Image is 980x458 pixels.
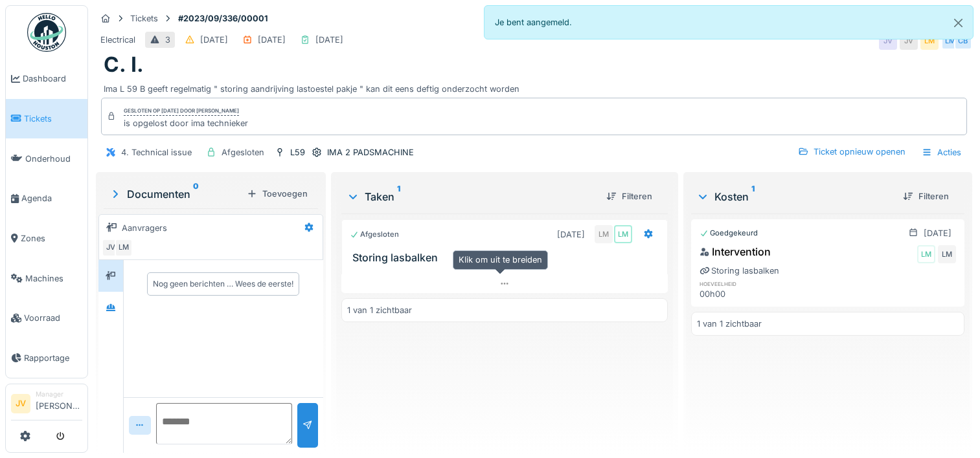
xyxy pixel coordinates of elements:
div: [DATE] [315,34,343,46]
div: LM [941,32,959,50]
div: Aanvragers [122,222,167,234]
span: Agenda [21,192,82,204]
div: 3 [165,34,170,46]
div: LM [920,32,939,50]
div: CB [954,32,972,50]
h3: Storing lasbalken [352,252,662,264]
div: [DATE] [557,228,585,241]
a: Zones [6,219,87,259]
div: Goedgekeurd [700,228,758,239]
div: Intervention [700,244,771,259]
a: Voorraad [6,298,87,338]
h6: hoeveelheid [700,279,782,288]
div: 00h00 [700,288,782,300]
h1: C. I. [104,52,144,77]
div: Afgesloten [222,146,264,158]
div: L59 [290,146,305,158]
div: LM [595,225,613,243]
div: LM [917,245,935,263]
span: Onderhoud [25,153,82,165]
div: [DATE] [200,34,228,46]
div: Filteren [898,188,954,205]
span: Machines [25,272,82,285]
span: Dashboard [23,72,82,85]
a: Rapportage [6,338,87,378]
span: Tickets [24,113,82,125]
div: Ima L 59 B geeft regelmatig " storing aandrijving lastoestel pakje " kan dit eens deftig onderzoc... [104,78,964,95]
button: Close [944,6,973,40]
sup: 1 [751,189,755,204]
div: 1 van 1 zichtbaar [347,304,412,316]
div: Storing lasbalken [700,265,779,277]
div: Gesloten op [DATE] door [PERSON_NAME] [124,107,239,116]
div: [DATE] [258,34,286,46]
sup: 0 [193,186,199,202]
div: [DATE] [924,227,952,239]
span: Zones [21,232,82,245]
strong: #2023/09/336/00001 [173,12,273,25]
div: LM [115,239,133,257]
div: Kosten [696,189,893,204]
span: Voorraad [24,312,82,324]
a: Onderhoud [6,138,87,179]
div: is opgelost door ima technieker [124,117,248,129]
div: Tickets [130,12,158,25]
div: Acties [916,143,967,162]
div: JV [879,32,897,50]
div: 1 van 1 zichtbaar [697,318,762,330]
a: Agenda [6,179,87,219]
div: JV [900,32,918,50]
div: LM [614,225,632,243]
img: Badge_color-CXgf-gQk.svg [27,13,66,52]
div: IMA 2 PADSMACHINE [327,146,414,158]
li: [PERSON_NAME] [36,389,82,417]
li: JV [11,394,30,413]
div: Documenten [109,186,242,202]
div: Je bent aangemeld. [484,5,974,39]
div: Electrical [100,34,135,46]
div: 4. Technical issue [121,146,192,158]
a: JV Manager[PERSON_NAME] [11,389,82,420]
a: Dashboard [6,59,87,99]
div: Filteren [601,188,657,205]
span: Rapportage [24,352,82,364]
div: Nog geen berichten … Wees de eerste! [153,278,293,290]
a: Tickets [6,99,87,139]
div: JV [102,239,120,257]
sup: 1 [397,189,400,204]
div: LM [938,245,956,263]
div: Afgesloten [350,229,399,240]
div: Klik om uit te breiden [453,250,548,269]
div: Toevoegen [242,185,313,202]
div: Taken [347,189,596,204]
div: Manager [36,389,82,399]
div: Ticket opnieuw openen [793,143,911,160]
a: Machines [6,258,87,298]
